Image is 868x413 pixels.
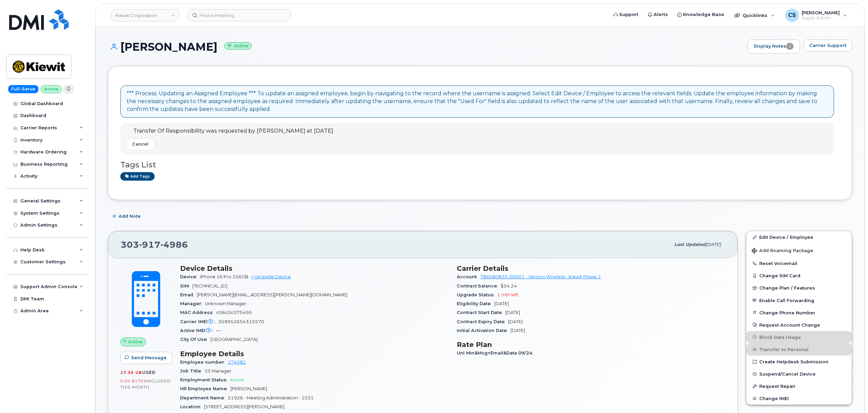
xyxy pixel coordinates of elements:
[746,319,852,331] button: Request Account Change
[224,42,252,50] small: Active
[180,283,192,288] span: SIM
[133,128,333,134] span: Transfer Of Responsibility was requested by [PERSON_NAME] at [DATE]
[180,328,216,333] span: Active IMEI
[746,368,852,380] button: Suspend/Cancel Device
[120,161,839,169] h3: Tags List
[180,264,449,272] h3: Device Details
[759,371,816,377] span: Suspend/Cancel Device
[131,354,167,361] span: Send Message
[119,213,141,219] span: Add Note
[210,337,258,342] span: [GEOGRAPHIC_DATA]
[218,319,264,324] span: 359952654315570
[120,379,146,383] span: 0.00 Bytes
[180,368,205,374] span: Job Title
[180,301,205,306] span: Manager
[108,210,146,222] button: Add Note
[180,350,449,358] h3: Employee Details
[180,310,216,315] span: MAC Address
[838,383,863,408] iframe: Messenger Launcher
[139,239,160,250] span: 917
[746,331,852,343] button: Block Data Usage
[457,341,725,349] h3: Rate Plan
[180,395,228,400] span: Department Name
[809,42,846,49] span: Carrier Support
[786,43,794,50] span: 1
[120,172,155,181] a: Add tags
[501,283,517,288] span: $54.24
[180,404,204,409] span: Location
[746,392,852,404] button: Change IMEI
[746,380,852,392] button: Request Repair
[457,274,480,279] span: Account
[457,292,497,297] span: Upgrade Status
[674,242,706,247] span: Last updated
[510,328,525,333] span: [DATE]
[108,41,744,53] h1: [PERSON_NAME]
[457,328,510,333] span: Initial Activation Date
[746,294,852,307] button: Enable Call Forwarding
[457,264,725,272] h3: Carrier Details
[746,282,852,294] button: Change Plan / Features
[746,307,852,319] button: Change Phone Number
[192,283,227,288] span: [TECHNICAL_ID]
[746,243,852,257] button: Add Roaming Package
[457,319,508,324] span: Contract Expiry Date
[127,90,828,113] div: *** Process: Updating an Assigned Employee *** To update an assigned employee, begin by navigatin...
[216,310,252,315] span: c06c0c075495
[120,370,142,375] span: 17.35 GB
[480,274,601,279] a: 786080835-00001 - Verizon Wireless - Kiewit Phase 2
[228,360,246,365] a: 174581
[128,338,143,345] span: Active
[508,319,523,324] span: [DATE]
[752,248,813,254] span: Add Roaming Package
[180,360,228,365] span: Employee number
[180,377,230,382] span: Employment Status
[197,292,347,297] span: [PERSON_NAME][EMAIL_ADDRESS][PERSON_NAME][DOMAIN_NAME]
[180,292,197,297] span: Email
[230,377,244,382] span: Active
[200,274,248,279] span: iPhone 16 Pro 256GB
[180,337,210,342] span: City Of Use
[216,328,221,333] span: —
[457,310,505,315] span: Contract Start Date
[230,386,267,391] span: [PERSON_NAME]
[121,239,188,250] span: 303
[142,370,156,375] span: used
[759,285,815,291] span: Change Plan / Features
[759,298,814,303] span: Enable Call Forwarding
[803,39,852,52] button: Carrier Support
[746,356,852,368] a: Create Helpdesk Submission
[180,274,200,279] span: Device
[497,292,518,297] span: 1 mth left
[205,301,246,306] span: Unknown Manager
[706,242,721,247] span: [DATE]
[228,395,314,400] span: 21926 - Meeting Administration - 1031
[205,368,231,374] span: SS Manager
[746,257,852,269] button: Reset Voicemail
[204,404,284,409] span: [STREET_ADDRESS][PERSON_NAME]
[494,301,509,306] span: [DATE]
[746,231,852,243] a: Edit Device / Employee
[747,39,800,54] a: Display Notes1
[746,269,852,282] button: Change SIM Card
[251,274,291,279] a: + Upgrade Device
[120,352,172,364] button: Send Message
[160,239,188,250] span: 4986
[457,350,536,356] span: Unl Min&Msg+Email&Data 09/24
[180,319,218,324] span: Carrier IMEI
[180,386,230,391] span: HR Employee Name
[457,301,494,306] span: Eligibility Date
[746,343,852,356] button: Transfer to Personal
[505,310,520,315] span: [DATE]
[126,138,154,150] button: Cancel
[132,141,149,147] span: Cancel
[457,283,501,288] span: Contract balance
